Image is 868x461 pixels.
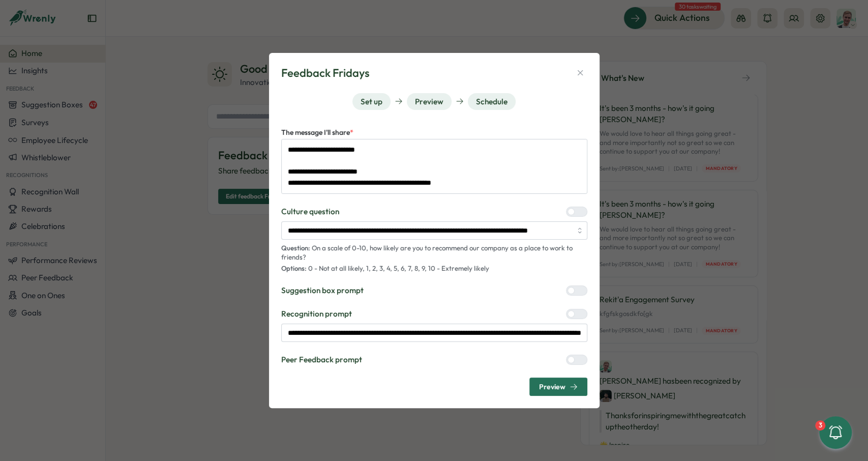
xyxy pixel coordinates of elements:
[281,206,339,217] label: Culture question
[815,420,825,430] div: 3
[468,93,516,110] button: Schedule
[281,127,353,138] label: The message I'll share
[281,65,369,81] h3: Feedback Fridays
[281,264,587,273] p: 0 - Not at all likely, 1, 2, 3, 4, 5, 6, 7, 8, 9, 10 - Extremely likely
[539,383,565,390] span: Preview
[281,244,310,252] span: Question:
[407,93,452,110] button: Preview
[281,354,362,365] label: Peer Feedback prompt
[529,378,587,396] button: Preview
[281,244,587,262] p: On a scale of 0-10, how likely are you to recommend our company as a place to work to friends?
[819,416,852,449] button: 3
[352,93,391,110] button: Set up
[281,285,364,296] label: Suggestion box prompt
[281,264,307,272] span: Options:
[281,308,352,320] label: Recognition prompt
